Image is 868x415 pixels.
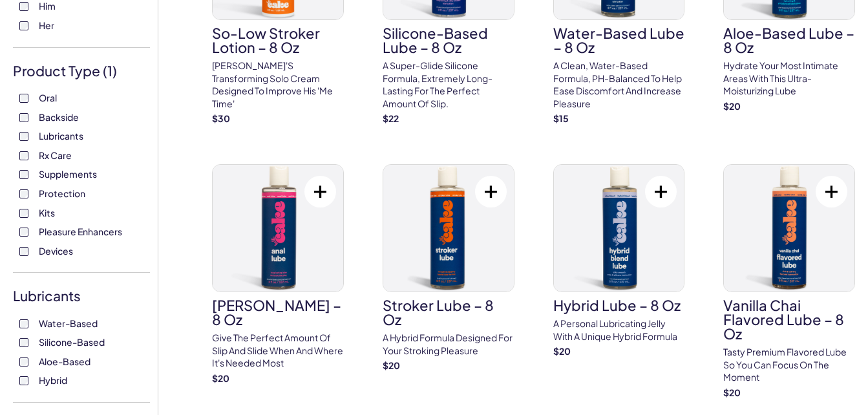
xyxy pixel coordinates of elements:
[212,59,344,110] p: [PERSON_NAME]'s transforming solo cream designed to improve his 'me time'
[39,353,90,370] span: Aloe-Based
[19,209,28,218] input: Kits
[39,372,67,388] span: Hybrid
[553,298,685,312] h3: Hybrid Lube – 8 oz
[213,165,343,292] img: Anal Lube – 8 oz
[383,164,514,372] a: Stroker Lube – 8 ozStroker Lube – 8 ozA hybrid formula designed for your stroking pleasure$20
[723,100,741,112] strong: $ 20
[212,372,229,384] strong: $ 20
[19,376,28,385] input: Hybrid
[39,242,73,259] span: Devices
[19,170,28,179] input: Supplements
[212,332,344,370] p: Give the perfect amount of slip and slide when and where it's needed most
[553,26,685,54] h3: Water-Based Lube – 8 oz
[19,247,28,256] input: Devices
[212,112,230,124] strong: $ 30
[553,345,571,357] strong: $ 20
[553,59,685,110] p: A clean, water-based formula, pH-balanced to help ease discomfort and increase pleasure
[39,315,98,332] span: Water-Based
[39,204,55,221] span: Kits
[383,332,514,357] p: A hybrid formula designed for your stroking pleasure
[39,127,83,144] span: Lubricants
[39,17,54,34] span: Her
[19,113,28,122] input: Backside
[19,228,28,237] input: Pleasure Enhancers
[553,317,685,343] p: A personal lubricating jelly with a unique hybrid formula
[554,165,684,292] img: Hybrid Lube – 8 oz
[39,223,122,240] span: Pleasure Enhancers
[383,359,400,371] strong: $ 20
[39,165,97,182] span: Supplements
[212,298,344,326] h3: [PERSON_NAME] – 8 oz
[19,319,28,328] input: Water-Based
[39,334,105,350] span: Silicone-Based
[553,112,569,124] strong: $ 15
[383,298,514,326] h3: Stroker Lube – 8 oz
[723,164,855,399] a: Vanilla Chai Flavored Lube – 8 ozVanilla Chai Flavored Lube – 8 ozTasty premium flavored lube so ...
[723,59,855,98] p: Hydrate your most intimate areas with this ultra-moisturizing lube
[19,357,28,367] input: Aloe-Based
[19,94,28,103] input: Oral
[723,387,741,398] strong: $ 20
[383,112,399,124] strong: $ 22
[19,132,28,141] input: Lubricants
[19,189,28,198] input: Protection
[39,109,79,125] span: Backside
[723,298,855,341] h3: Vanilla Chai Flavored Lube – 8 oz
[723,346,855,384] p: Tasty premium flavored lube so you can focus on the moment
[19,338,28,347] input: Silicone-Based
[39,185,85,202] span: Protection
[553,164,685,358] a: Hybrid Lube – 8 ozHybrid Lube – 8 ozA personal lubricating jelly with a unique hybrid formula$20
[19,2,28,11] input: Him
[212,164,344,385] a: Anal Lube – 8 oz[PERSON_NAME] – 8 ozGive the perfect amount of slip and slide when and where it's...
[383,26,514,54] h3: Silicone-Based Lube – 8 oz
[39,89,57,106] span: Oral
[212,26,344,54] h3: So-Low Stroker Lotion – 8 oz
[39,147,72,164] span: Rx Care
[383,59,514,110] p: A super-glide silicone formula, extremely long-lasting for the perfect amount of slip.
[19,21,28,30] input: Her
[383,165,514,292] img: Stroker Lube – 8 oz
[724,165,854,292] img: Vanilla Chai Flavored Lube – 8 oz
[723,26,855,54] h3: Aloe-Based Lube – 8 oz
[19,151,28,160] input: Rx Care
